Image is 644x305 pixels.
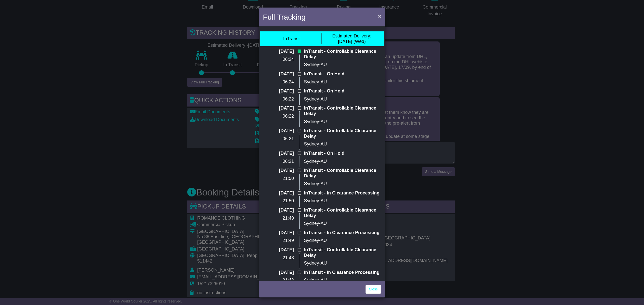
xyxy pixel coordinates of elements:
p: 06:21 [263,159,294,164]
p: Sydney-AU [304,159,381,164]
p: [DATE] [263,128,294,134]
p: [DATE] [263,49,294,54]
p: InTransit - On Hold [304,88,381,94]
p: 21:49 [263,238,294,243]
p: [DATE] [263,208,294,213]
p: InTransit - In Clearance Processing [304,190,381,196]
p: Sydney-AU [304,96,381,102]
p: 06:22 [263,96,294,102]
p: Sydney-AU [304,261,381,266]
h4: Full Tracking [263,11,306,23]
p: InTransit - On Hold [304,71,381,77]
p: Sydney-AU [304,79,381,85]
p: Sydney-AU [304,198,381,204]
p: [DATE] [263,270,294,275]
p: Sydney-AU [304,238,381,243]
p: InTransit - Controllable Clearance Delay [304,208,381,218]
p: InTransit - Controllable Clearance Delay [304,128,381,139]
p: [DATE] [263,247,294,253]
p: 21:50 [263,176,294,181]
p: [DATE] [263,71,294,77]
p: InTransit - Controllable Clearance Delay [304,106,381,116]
div: InTransit [283,36,301,42]
p: Sydney-AU [304,119,381,125]
p: [DATE] [263,106,294,111]
p: 06:24 [263,79,294,85]
p: 21:48 [263,255,294,261]
span: Estimated Delivery: [332,33,371,38]
p: InTransit - In Clearance Processing [304,270,381,275]
p: [DATE] [263,151,294,156]
p: 06:24 [263,57,294,62]
p: Sydney-AU [304,221,381,226]
p: 21:49 [263,216,294,221]
p: Sydney-AU [304,181,381,187]
a: Close [366,285,381,294]
p: Sydney-AU [304,62,381,68]
p: Sydney-AU [304,278,381,283]
p: Sydney-AU [304,141,381,147]
p: [DATE] [263,168,294,173]
p: InTransit - Controllable Clearance Delay [304,168,381,179]
p: [DATE] [263,190,294,196]
p: InTransit - Controllable Clearance Delay [304,247,381,258]
p: [DATE] [263,230,294,236]
p: 06:21 [263,136,294,142]
p: InTransit - In Clearance Processing [304,230,381,236]
p: 06:22 [263,114,294,119]
p: 21:50 [263,198,294,204]
p: [DATE] [263,88,294,94]
p: InTransit - Controllable Clearance Delay [304,49,381,60]
p: InTransit - On Hold [304,151,381,156]
span: × [378,13,381,19]
button: Close [376,11,384,21]
div: [DATE] (Wed) [332,33,371,44]
p: 21:48 [263,278,294,283]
